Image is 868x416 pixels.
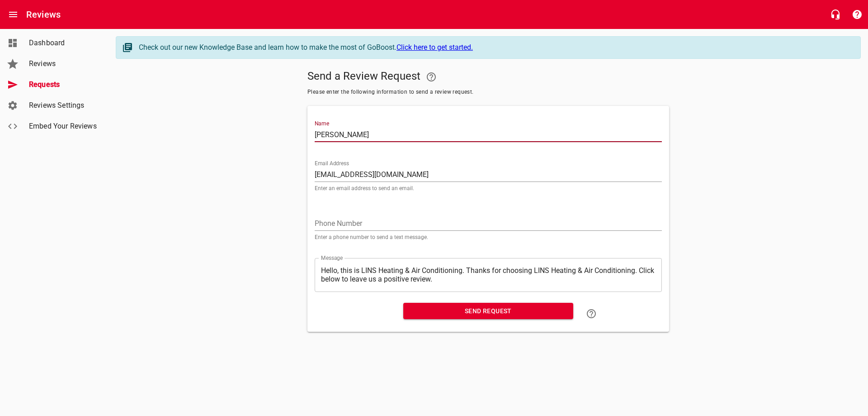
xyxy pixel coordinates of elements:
[410,306,566,317] span: Send Request
[307,88,669,97] span: Please enter the following information to send a review request.
[396,43,473,52] a: Click here to get started.
[315,121,329,126] label: Name
[29,121,98,132] span: Embed Your Reviews
[307,66,669,88] h5: Send a Review Request
[26,7,61,22] h6: Reviews
[29,38,98,48] span: Dashboard
[29,58,98,69] span: Reviews
[420,66,442,88] a: Your Google or Facebook account must be connected to "Send a Review Request"
[846,4,868,25] button: Support Portal
[315,186,662,191] p: Enter an email address to send an email.
[315,234,662,240] p: Enter a phone number to send a text message.
[315,161,349,166] label: Email Address
[403,303,573,320] button: Send Request
[2,4,24,25] button: Open drawer
[580,303,602,325] a: Learn how to "Send a Review Request"
[139,42,851,53] div: Check out our new Knowledge Base and learn how to make the most of GoBoost.
[321,266,656,283] textarea: Hello, this is LINS Heating & Air Conditioning. Thanks for choosing LINS Heating & Air Conditioni...
[29,100,98,111] span: Reviews Settings
[29,79,98,90] span: Requests
[825,4,846,25] button: Live Chat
